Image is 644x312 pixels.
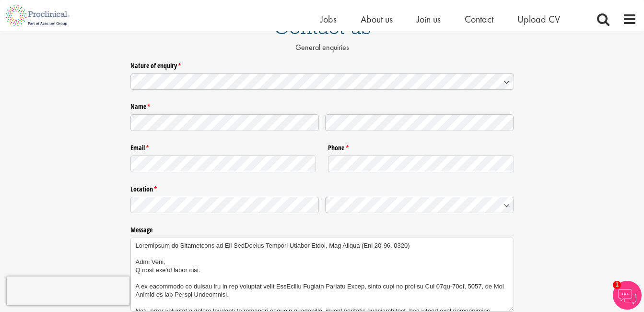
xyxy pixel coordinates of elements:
legend: Location [130,181,514,194]
a: Contact [465,13,493,25]
input: State / Province / Region [130,197,319,214]
legend: Name [130,99,514,111]
label: Email [130,140,316,153]
label: Message [130,222,514,235]
iframe: reCAPTCHA [7,276,129,305]
label: Phone [328,140,514,153]
a: About us [361,13,393,25]
input: First [130,114,319,131]
img: Chatbot [613,281,642,310]
a: Upload CV [517,13,560,25]
span: 1 [613,281,621,289]
a: Join us [417,13,441,25]
input: Last [325,114,514,131]
input: Country [325,197,514,214]
a: Jobs [320,13,337,25]
label: Nature of enquiry [130,58,514,70]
